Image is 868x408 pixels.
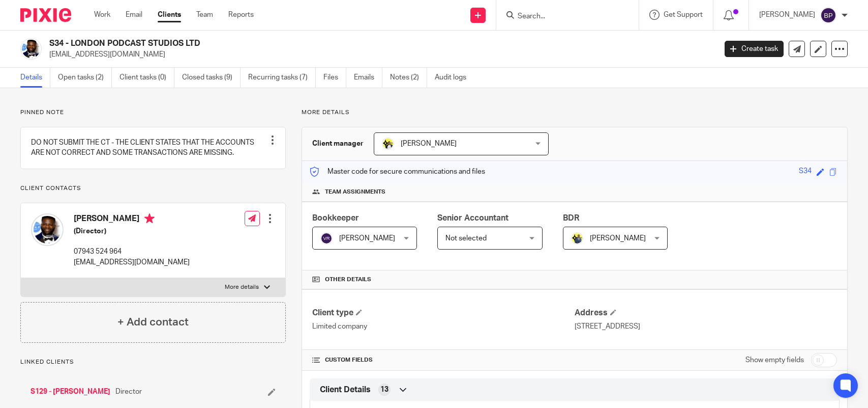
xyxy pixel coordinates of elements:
i: Primary [144,213,155,224]
span: [PERSON_NAME] [590,235,646,242]
div: S34 [799,166,812,178]
p: [EMAIL_ADDRESS][DOMAIN_NAME] [49,49,709,60]
a: Open tasks (2) [58,68,112,88]
span: [PERSON_NAME] [401,140,457,147]
h5: (Director) [74,226,190,236]
img: Carine-Starbridge.jpg [382,138,394,150]
p: More details [302,108,848,117]
p: 07943 524 964 [74,247,190,257]
h4: + Add contact [117,314,189,330]
a: Team [196,10,213,20]
a: Details [20,68,50,88]
p: [STREET_ADDRESS] [575,321,837,332]
span: Bookkeeper [312,214,359,222]
img: Kiosa%20Sukami%20Getty%20Images.png [20,38,42,60]
span: Senior Accountant [437,214,508,222]
p: More details [225,283,259,291]
img: svg%3E [320,232,333,244]
h4: CUSTOM FIELDS [312,356,575,364]
a: Client tasks (0) [119,68,174,88]
p: Linked clients [20,358,286,366]
span: Other details [325,276,371,284]
a: Clients [158,10,181,20]
span: Client Details [320,385,371,395]
p: Master code for secure communications and files [310,167,485,177]
span: Get Support [664,11,703,18]
a: Emails [354,68,382,88]
img: Kiosa%20Sukami%20Getty%20Images.png [31,213,64,246]
a: Create task [725,41,784,57]
span: BDR [563,214,579,222]
h4: Address [575,308,837,318]
span: 13 [380,385,388,395]
p: Pinned note [20,108,286,117]
a: Recurring tasks (7) [248,68,316,88]
label: Show empty fields [745,355,804,365]
h4: [PERSON_NAME] [74,213,190,226]
span: Team assignments [325,188,385,196]
a: S129 - [PERSON_NAME] [31,387,110,397]
a: Email [126,10,142,20]
a: Work [94,10,110,20]
a: Notes (2) [390,68,427,88]
img: Pixie [20,8,71,22]
p: [EMAIL_ADDRESS][DOMAIN_NAME] [74,257,190,267]
a: Audit logs [435,68,474,88]
input: Search [517,12,608,21]
span: Director [115,387,142,397]
p: Limited company [312,321,575,332]
p: Client contacts [20,184,286,193]
h2: S34 - LONDON PODCAST STUDIOS LTD [49,38,577,49]
h4: Client type [312,308,575,318]
p: [PERSON_NAME] [759,10,815,20]
span: Not selected [445,235,487,242]
h3: Client manager [312,139,364,149]
img: Dennis-Starbridge.jpg [571,232,583,244]
a: Closed tasks (9) [182,68,241,88]
img: svg%3E [820,7,836,23]
a: Files [323,68,346,88]
a: Reports [228,10,254,20]
span: [PERSON_NAME] [339,235,395,242]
